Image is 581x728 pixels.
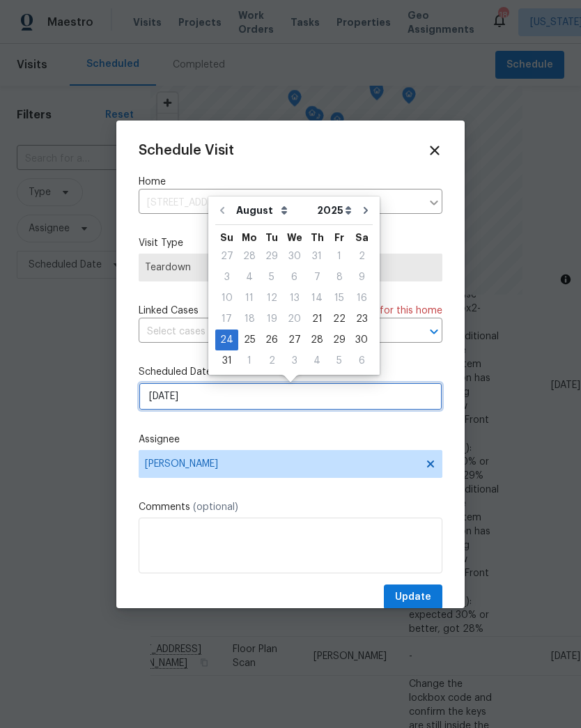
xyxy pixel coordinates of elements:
div: 23 [350,309,373,329]
button: Go to previous month [212,196,233,224]
div: Wed Aug 20 2025 [283,309,306,330]
span: (optional) [193,502,238,512]
div: 31 [306,247,328,266]
input: Select cases [139,321,403,343]
div: Fri Aug 01 2025 [328,246,350,267]
div: Tue Aug 19 2025 [261,309,283,330]
div: 6 [350,351,373,371]
div: Wed Sep 03 2025 [283,350,306,371]
div: Sat Aug 02 2025 [350,246,373,267]
div: Sat Aug 16 2025 [350,288,373,309]
label: Visit Type [139,236,442,250]
div: 4 [238,268,261,287]
div: 8 [328,268,350,287]
div: 17 [215,309,238,329]
div: 31 [215,351,238,371]
abbr: Monday [242,233,257,242]
div: 28 [238,247,261,266]
div: 18 [238,309,261,329]
button: Go to next month [355,196,376,224]
label: Scheduled Date [139,365,442,379]
div: 15 [328,288,350,308]
div: Fri Aug 08 2025 [328,267,350,288]
div: 7 [306,268,328,287]
div: Tue Aug 05 2025 [261,267,283,288]
div: Sun Jul 27 2025 [215,246,238,267]
div: 2 [261,351,283,371]
div: Tue Aug 26 2025 [261,330,283,350]
div: 1 [238,351,261,371]
div: 27 [215,247,238,266]
div: Wed Aug 13 2025 [283,288,306,309]
span: Close [427,143,442,158]
div: Sat Aug 23 2025 [350,309,373,330]
span: Update [395,589,431,606]
abbr: Tuesday [265,233,278,242]
div: Mon Aug 11 2025 [238,288,261,309]
div: 22 [328,309,350,329]
div: Fri Aug 22 2025 [328,309,350,330]
div: 1 [328,247,350,266]
span: Schedule Visit [139,144,234,157]
div: Mon Aug 04 2025 [238,267,261,288]
input: M/D/YYYY [139,382,442,410]
div: 27 [283,330,306,350]
div: Fri Aug 29 2025 [328,330,350,350]
div: 25 [238,330,261,350]
div: Wed Jul 30 2025 [283,246,306,267]
div: Sat Sep 06 2025 [350,350,373,371]
div: Mon Sep 01 2025 [238,350,261,371]
div: Sun Aug 10 2025 [215,288,238,309]
label: Assignee [139,433,442,447]
span: Teardown [145,261,436,274]
button: Update [384,584,442,610]
div: Thu Aug 14 2025 [306,288,328,309]
input: Enter in an address [139,192,421,214]
div: 3 [215,268,238,287]
div: Tue Jul 29 2025 [261,246,283,267]
select: Month [233,200,313,221]
div: Thu Aug 07 2025 [306,267,328,288]
div: Fri Sep 05 2025 [328,350,350,371]
span: [PERSON_NAME] [145,458,418,470]
div: 10 [215,288,238,308]
div: 26 [261,330,283,350]
div: 2 [350,247,373,266]
div: 19 [261,309,283,329]
div: 14 [306,288,328,308]
div: 20 [283,309,306,329]
div: Thu Sep 04 2025 [306,350,328,371]
label: Home [139,175,442,189]
div: Thu Aug 28 2025 [306,330,328,350]
div: Thu Aug 21 2025 [306,309,328,330]
div: Sat Aug 09 2025 [350,267,373,288]
div: Sun Aug 17 2025 [215,309,238,330]
abbr: Wednesday [287,233,302,242]
div: 4 [306,351,328,371]
abbr: Friday [334,233,344,242]
span: Linked Cases [139,304,199,318]
div: Sun Aug 31 2025 [215,350,238,371]
div: Thu Jul 31 2025 [306,246,328,267]
div: 28 [306,330,328,350]
div: 29 [328,330,350,350]
abbr: Saturday [355,233,369,242]
div: 12 [261,288,283,308]
div: 3 [283,351,306,371]
div: 21 [306,309,328,329]
div: Mon Aug 25 2025 [238,330,261,350]
label: Comments [139,500,442,514]
div: 11 [238,288,261,308]
div: Wed Aug 06 2025 [283,267,306,288]
div: Tue Aug 12 2025 [261,288,283,309]
div: 5 [261,268,283,287]
div: 13 [283,288,306,308]
div: 5 [328,351,350,371]
div: Mon Aug 18 2025 [238,309,261,330]
abbr: Thursday [311,233,324,242]
div: 29 [261,247,283,266]
div: 16 [350,288,373,308]
div: 9 [350,268,373,287]
div: 30 [283,247,306,266]
div: Wed Aug 27 2025 [283,330,306,350]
